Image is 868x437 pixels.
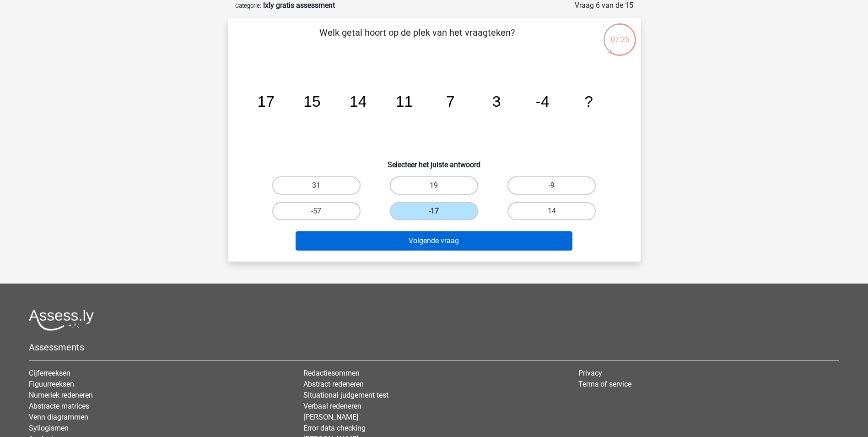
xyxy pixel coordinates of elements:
tspan: 11 [395,93,412,110]
a: Verbaal redeneren [303,402,361,410]
a: Privacy [578,369,602,377]
a: Numeriek redeneren [29,391,93,399]
tspan: 14 [350,93,367,110]
h5: Assessments [29,342,839,353]
tspan: 3 [492,93,501,110]
a: Terms of service [578,380,631,388]
label: -17 [390,202,478,220]
label: -9 [507,176,596,195]
label: 31 [272,176,361,195]
tspan: 17 [257,93,274,110]
small: Categorie: [235,2,261,9]
div: 07:25 [603,22,637,45]
a: Figuurreeksen [29,380,74,388]
h6: Selecteer het juiste antwoord [243,153,626,169]
tspan: 15 [303,93,320,110]
strong: Ixly gratis assessment [263,1,335,10]
tspan: 7 [446,93,454,110]
a: Abstracte matrices [29,402,89,410]
a: [PERSON_NAME] [303,413,358,421]
label: -57 [272,202,361,220]
img: Assessly logo [29,309,94,331]
a: Redactiesommen [303,369,360,377]
label: 19 [390,176,478,195]
p: Welk getal hoort op de plek van het vraagteken? [243,26,592,53]
a: Cijferreeksen [29,369,70,377]
a: Abstract redeneren [303,380,364,388]
tspan: -4 [535,93,549,110]
a: Situational judgement test [303,391,388,399]
button: Volgende vraag [296,231,572,251]
a: Venn diagrammen [29,413,88,421]
a: Syllogismen [29,424,69,432]
tspan: ? [584,93,593,110]
a: Error data checking [303,424,366,432]
label: 14 [507,202,596,220]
